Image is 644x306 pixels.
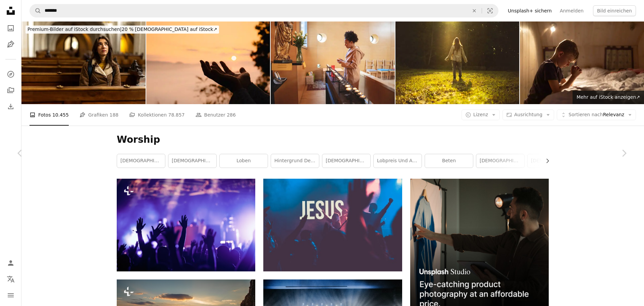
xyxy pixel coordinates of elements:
span: Sortieren nach [569,112,603,117]
a: Unsplash+ sichern [504,5,556,16]
a: [DEMOGRAPHIC_DATA] anbeten [476,154,524,168]
a: [DEMOGRAPHIC_DATA] [117,154,165,168]
span: 78.857 [168,111,185,119]
a: Bisherige Downloads [4,100,17,113]
a: Premium-Bilder auf iStock durchsuchen|20 % [DEMOGRAPHIC_DATA] auf iStock↗ [21,21,223,38]
span: Premium-Bilder auf iStock durchsuchen | [28,27,122,32]
span: 188 [109,111,118,119]
a: Grafiken [4,38,17,51]
a: Anmelden / Registrieren [4,256,17,270]
a: Hintergrund der Anbetung [271,154,319,168]
button: Lizenz [462,110,500,120]
img: religious concert performed by a band on stage [263,179,402,271]
span: Ausrichtung [514,112,542,117]
a: Weiter [604,121,644,185]
form: Finden Sie Bildmaterial auf der ganzen Webseite [30,4,498,17]
h1: Worship [117,134,549,146]
button: Sortieren nachRelevanz [557,110,636,120]
a: Jubelnde Menge mit Händen in der Luft beim Musikfestival [117,222,255,228]
span: 20 % [DEMOGRAPHIC_DATA] auf iStock ↗ [28,27,217,32]
button: Liste nach rechts verschieben [541,154,549,168]
img: Afroamerikaner beten in einem heiligen Raum [271,21,395,104]
img: Jubelnde Menge mit Händen in der Luft beim Musikfestival [117,179,255,271]
span: Relevanz [569,112,624,118]
a: loben [220,154,268,168]
a: Entdecken [4,68,17,81]
a: Mehr auf iStock anzeigen↗ [573,91,644,104]
a: Fotos [4,21,17,35]
span: Lizenz [473,112,488,117]
a: Anmelden [556,5,588,16]
img: Kleiner Junge, der vor dem Schlafengehen betet. [520,21,644,104]
a: [DEMOGRAPHIC_DATA] [322,154,370,168]
a: Grafiken 188 [79,104,118,126]
a: Lobpreis und Anbetung [374,154,422,168]
button: Löschen [467,4,482,17]
a: religious concert performed by a band on stage [263,222,402,228]
a: [DEMOGRAPHIC_DATA] [168,154,216,168]
span: 286 [227,111,236,119]
span: Mehr auf iStock anzeigen ↗ [577,94,640,100]
a: [DEMOGRAPHIC_DATA] Gottesdienst [528,154,576,168]
button: Unsplash suchen [30,4,41,17]
img: Frau in Silhouette, Anbetung im Gebet bei Sonnenaufgang mit aufgehender Sonne am Sommerhimmel, ih... [146,21,270,104]
img: Man silhouette in rays of sun. [395,21,520,104]
button: Menü [4,289,17,302]
img: Young woman contemplating in cathedral [21,21,146,104]
a: Kollektionen [4,84,17,97]
button: Visuelle Suche [482,4,498,17]
a: Benutzer 286 [196,104,236,126]
button: Bild einreichen [593,5,636,16]
a: Kollektionen 78.857 [129,104,184,126]
button: Ausrichtung [502,110,554,120]
button: Sprache [4,272,17,286]
a: beten [425,154,473,168]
